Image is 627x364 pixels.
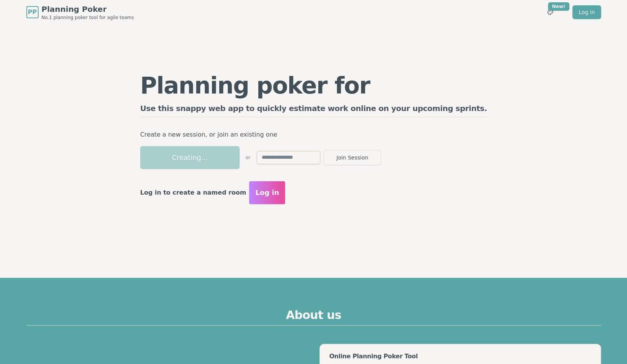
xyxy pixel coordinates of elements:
button: New! [543,5,557,19]
a: Log in [572,5,601,19]
button: Join Session [324,150,381,165]
button: Log in [249,181,285,204]
p: Log in to create a named room [140,187,246,198]
span: PP [28,8,37,17]
span: Planning Poker [42,4,134,14]
p: Create a new session, or join an existing one [140,129,487,140]
span: Log in [255,187,279,198]
div: New! [548,2,570,11]
div: Online Planning Poker Tool [329,353,591,359]
span: or [246,155,250,161]
span: No.1 planning poker tool for agile teams [42,14,134,21]
h1: Planning poker for [140,74,487,97]
a: PPPlanning PokerNo.1 planning poker tool for agile teams [26,4,134,21]
h2: About us [26,308,601,325]
h2: Use this snappy web app to quickly estimate work online on your upcoming sprints. [140,103,487,117]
